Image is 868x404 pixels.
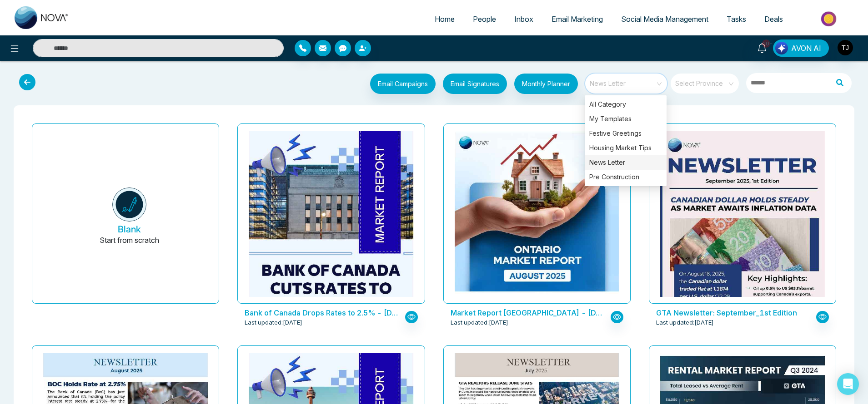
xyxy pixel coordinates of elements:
[585,112,667,126] div: My Templates
[47,131,211,303] button: BlankStart from scratch
[118,224,141,235] h5: Blank
[363,79,436,88] a: Email Campaigns
[775,42,788,54] img: Lead Flow
[514,15,533,24] span: Inbox
[585,155,667,170] div: News Letter
[370,74,436,94] button: Email Campaigns
[15,6,69,29] img: Nova CRM Logo
[773,39,829,57] button: AVON AI
[585,170,667,184] div: Pre Construction
[464,10,505,28] a: People
[552,15,603,24] span: Email Marketing
[656,318,714,327] span: Last updated: [DATE]
[473,15,496,24] span: People
[245,307,400,318] p: Bank of Canada Drops Rates to 2.5% - Sep 17, 2025
[585,126,667,141] div: Festive Greetings
[762,39,770,48] span: 10+
[585,141,667,155] div: Housing Market Tips
[727,15,746,24] span: Tasks
[514,74,578,94] button: Monthly Planner
[505,10,542,28] a: Inbox
[112,187,146,222] img: novacrm
[436,74,507,96] a: Email Signatures
[621,15,708,24] span: Social Media Management
[751,39,773,55] a: 10+
[435,15,455,24] span: Home
[507,74,578,96] a: Monthly Planner
[717,10,755,28] a: Tasks
[585,97,667,112] div: All Category
[837,373,859,395] div: Open Intercom Messenger
[590,77,664,90] span: News Letter
[755,10,792,28] a: Deals
[100,235,159,256] p: Start from scratch
[612,10,717,28] a: Social Media Management
[791,43,821,54] span: AVON AI
[838,40,853,55] img: User Avatar
[656,307,812,318] p: GTA Newsletter: September_1st Edition
[245,318,302,327] span: Last updated: [DATE]
[797,9,863,29] img: Market-place.gif
[451,307,606,318] p: Market Report Ontario - August 2025
[443,74,507,94] button: Email Signatures
[542,10,612,28] a: Email Marketing
[764,15,783,24] span: Deals
[426,10,464,28] a: Home
[451,318,508,327] span: Last updated: [DATE]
